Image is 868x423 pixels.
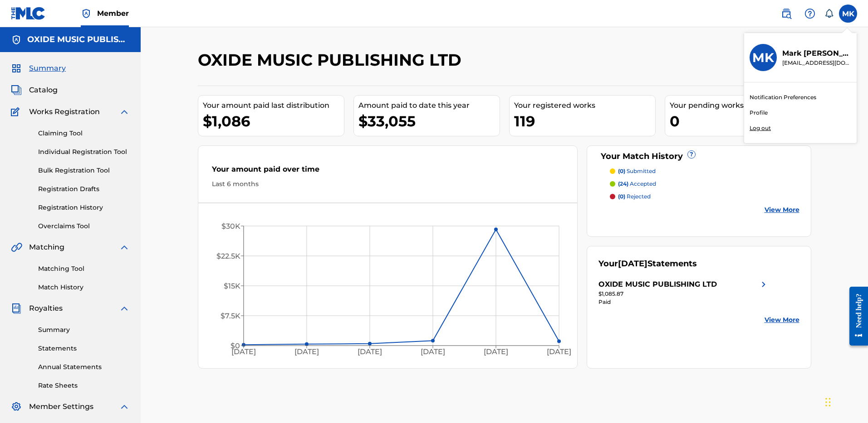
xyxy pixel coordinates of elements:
[825,389,831,416] div: Drag
[782,59,851,67] p: mark@kestenpc.com
[29,106,100,117] span: Works Registration
[484,348,508,356] tspan: [DATE]
[29,242,64,253] span: Matching
[223,282,240,290] tspan: $15K
[824,9,834,18] div: Notifications
[29,303,63,314] span: Royalties
[618,180,656,188] p: accepted
[598,279,717,290] div: OXIDE MUSIC PUBLISHING LTD
[804,8,815,19] img: help
[119,303,130,314] img: expand
[231,348,255,356] tspan: [DATE]
[598,279,769,306] a: OXIDE MUSIC PUBLISHING LTDright chevron icon$1,085.87Paid
[514,100,655,111] div: Your registered works
[618,180,628,187] span: (24)
[765,205,799,215] a: View More
[618,259,647,269] span: [DATE]
[230,341,240,350] tspan: $0
[758,279,769,290] img: right chevron icon
[618,167,656,175] p: submitted
[216,252,240,260] tspan: $22.5K
[38,264,130,274] a: Matching Tool
[777,5,795,23] a: Public Search
[610,180,799,188] a: (24) accepted
[598,290,769,298] div: $1,085.87
[610,167,799,175] a: (0) submitted
[782,48,851,59] p: Mark Kesten
[294,348,319,356] tspan: [DATE]
[801,5,819,23] div: Help
[221,222,240,231] tspan: $30K
[11,242,22,253] img: Matching
[29,85,58,96] span: Catalog
[598,298,769,306] div: Paid
[119,242,130,253] img: expand
[38,325,130,335] a: Summary
[750,109,768,117] a: Profile
[11,63,66,74] a: SummarySummary
[823,380,868,423] iframe: Chat Widget
[203,100,344,111] div: Your amount paid last distribution
[38,203,130,212] a: Registration History
[38,221,130,231] a: Overclaims Tool
[212,179,564,189] div: Last 6 months
[765,315,799,325] a: View More
[198,50,466,70] h2: OXIDE MUSIC PUBLISHING LTD
[11,85,58,96] a: CatalogCatalog
[38,283,130,292] a: Match History
[843,280,868,353] iframe: Resource Center
[38,184,130,194] a: Registration Drafts
[97,8,129,19] span: Member
[38,381,130,390] a: Rate Sheets
[11,7,46,20] img: MLC Logo
[598,258,697,270] div: Your Statements
[688,151,695,158] span: ?
[29,63,66,74] span: Summary
[670,111,811,131] div: 0
[358,348,382,356] tspan: [DATE]
[750,124,771,132] p: Log out
[598,150,799,163] div: Your Match History
[839,5,857,23] div: User Menu
[27,34,130,45] h5: OXIDE MUSIC PUBLISHING LTD
[38,344,130,353] a: Statements
[11,106,23,117] img: Works Registration
[38,362,130,372] a: Annual Statements
[212,164,564,179] div: Your amount paid over time
[421,348,445,356] tspan: [DATE]
[38,147,130,157] a: Individual Registration Tool
[670,100,811,111] div: Your pending works
[119,401,130,412] img: expand
[618,193,625,200] span: (0)
[750,93,816,101] a: Notification Preferences
[11,85,22,96] img: Catalog
[11,34,22,45] img: Accounts
[220,312,240,320] tspan: $7.5K
[11,63,22,74] img: Summary
[358,111,500,131] div: $33,055
[514,111,655,131] div: 119
[38,166,130,175] a: Bulk Registration Tool
[358,100,500,111] div: Amount paid to date this year
[752,50,774,66] h3: MK
[547,348,571,356] tspan: [DATE]
[81,8,92,19] img: Top Rightsholder
[781,8,792,19] img: search
[11,303,22,314] img: Royalties
[38,129,130,138] a: Claiming Tool
[610,192,799,201] a: (0) rejected
[119,106,130,117] img: expand
[618,168,625,174] span: (0)
[11,401,22,412] img: Member Settings
[203,111,344,131] div: $1,086
[618,192,651,201] p: rejected
[29,401,93,412] span: Member Settings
